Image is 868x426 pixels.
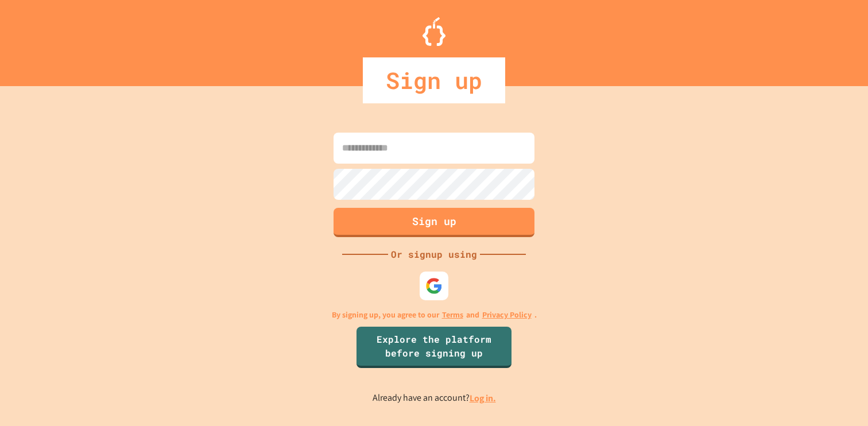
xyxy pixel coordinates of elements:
a: Explore the platform before signing up [356,327,511,368]
button: Sign up [334,208,534,237]
div: Or signup using [388,247,480,261]
a: Log in. [470,392,496,404]
p: By signing up, you agree to our and . [332,309,537,321]
div: Sign up [363,57,505,103]
p: Already have an account? [373,391,496,405]
img: google-icon.svg [425,277,443,295]
img: Logo.svg [423,17,445,46]
a: Terms [442,309,463,321]
a: Privacy Policy [482,309,532,321]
